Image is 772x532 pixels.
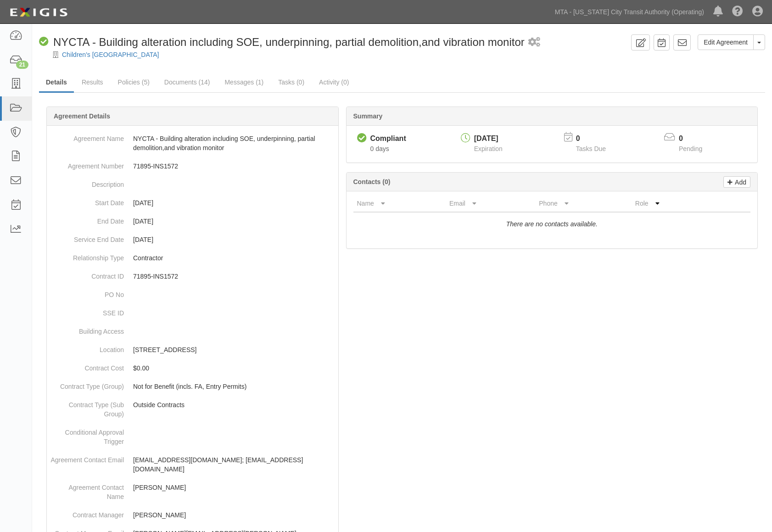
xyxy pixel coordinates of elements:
dd: Contractor [50,249,335,267]
dt: Start Date [50,194,124,207]
dd: NYCTA - Building alteration including SOE, underpinning, partial demolition,and vibration monitor [50,129,335,157]
a: Tasks (0) [271,73,311,91]
a: MTA - [US_STATE] City Transit Authority (Operating) [550,3,709,21]
div: 21 [16,61,28,69]
div: NYCTA - Building alteration including SOE, underpinning, partial demolition,and vibration monitor [39,34,525,50]
dt: Contract ID [50,267,124,281]
i: Compliant [39,37,49,47]
a: Policies (5) [111,73,157,91]
p: [PERSON_NAME] [133,510,335,520]
i: 1 scheduled workflow [528,38,540,47]
th: Name [353,195,446,212]
dt: SSE ID [50,304,124,318]
dt: Building Access [50,322,124,336]
span: NYCTA - Building alteration including SOE, underpinning, partial demolition,and vibration monitor [53,36,525,48]
p: $0.00 [133,364,335,373]
th: Email [446,195,535,212]
p: 71895-INS1572 [133,272,335,281]
dd: [DATE] [50,212,335,230]
dt: Agreement Number [50,157,124,171]
a: Activity (0) [312,73,356,91]
a: Details [39,73,74,93]
span: Pending [679,145,702,152]
p: [STREET_ADDRESS] [133,345,335,354]
a: Messages (1) [218,73,270,91]
a: Children's [GEOGRAPHIC_DATA] [62,51,159,58]
dd: [DATE] [50,194,335,212]
a: Results [75,73,110,91]
p: [PERSON_NAME] [133,483,335,492]
dt: Contract Cost [50,359,124,373]
dt: Contract Type (Sub Group) [50,396,124,419]
a: Add [723,176,750,188]
dt: PO No [50,286,124,299]
div: [DATE] [474,134,503,144]
dt: Agreement Contact Email [50,451,124,465]
th: Phone [535,195,632,212]
b: Summary [353,112,383,120]
p: 0 [679,134,714,144]
dt: Agreement Name [50,129,124,143]
dt: Description [50,175,124,189]
b: Agreement Details [54,112,110,120]
span: Expiration [474,145,503,152]
dt: End Date [50,212,124,226]
p: Add [733,177,746,187]
dt: Conditional Approval Trigger [50,423,124,446]
a: Edit Agreement [698,34,754,50]
i: Compliant [357,134,367,143]
th: Role [632,195,714,212]
dt: Contract Manager [50,506,124,520]
p: 0 [576,134,617,144]
dt: Relationship Type [50,249,124,263]
i: Help Center - Complianz [732,6,743,17]
div: Compliant [370,134,406,144]
p: [EMAIL_ADDRESS][DOMAIN_NAME]; [EMAIL_ADDRESS][DOMAIN_NAME] [133,455,335,474]
dt: Contract Type (Group) [50,377,124,391]
dd: [DATE] [50,230,335,249]
span: Tasks Due [576,145,606,152]
dt: Location [50,341,124,354]
i: There are no contacts available. [506,220,598,228]
span: Since 08/28/2025 [370,145,389,152]
dd: 71895-INS1572 [50,157,335,175]
img: Logo [7,4,70,21]
dt: Service End Date [50,230,124,244]
b: Contacts (0) [353,178,391,185]
p: Not for Benefit (incls. FA, Entry Permits) [133,382,335,391]
dt: Agreement Contact Name [50,478,124,501]
a: Documents (14) [157,73,217,91]
p: Outside Contracts [133,400,335,409]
